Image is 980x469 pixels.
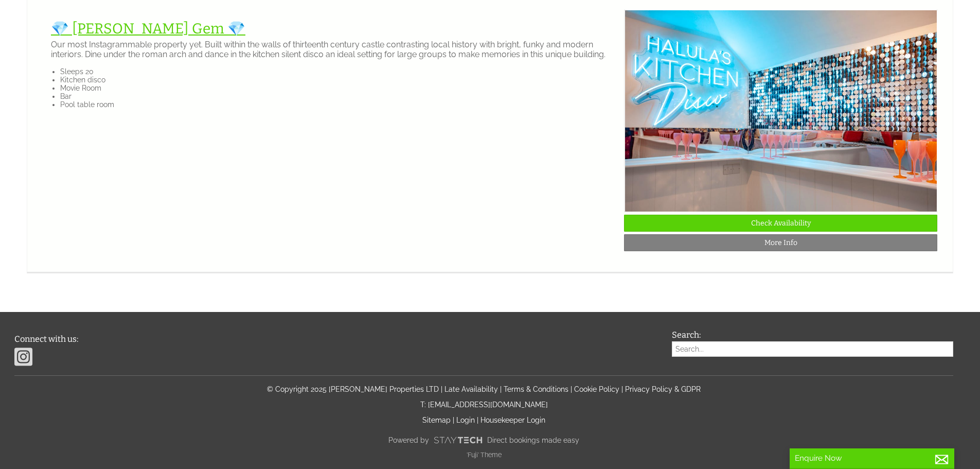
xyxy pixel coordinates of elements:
img: scrumpy.png [433,434,483,446]
li: Bar [60,92,616,100]
p: Enquire Now [795,454,949,463]
span: | [621,385,623,393]
span: | [500,385,502,393]
a: T: [EMAIL_ADDRESS][DOMAIN_NAME] [420,401,548,409]
span: | [453,416,454,424]
a: Check Availability [624,215,937,232]
h3: Search: [672,330,954,340]
a: Login [456,416,475,424]
p: Our most Instagrammable property yet. Built within the walls of thirteenth century castle contras... [51,40,616,59]
a: Powered byDirect bookings made easy [14,431,953,449]
img: Instagram [14,346,32,367]
li: Sleeps 20 [60,67,616,76]
li: Kitchen disco [60,76,616,84]
a: Housekeeper Login [480,416,545,424]
img: Halula_Gem_21-11-17_0033.original.JPG [625,10,938,213]
a: © Copyright 2025 [PERSON_NAME] Properties LTD [267,385,439,393]
input: Search... [672,341,954,357]
span: | [441,385,442,393]
span: | [571,385,572,393]
a: Late Availability [444,385,498,393]
a: Terms & Conditions [504,385,568,393]
span: | [477,416,478,424]
a: 💎 [PERSON_NAME] Gem 💎 [51,20,245,37]
p: 'Fuji' Theme [14,451,953,459]
h3: Connect with us: [14,334,653,344]
a: Privacy Policy & GDPR [625,385,701,393]
li: Pool table room [60,100,616,109]
a: More Info [624,234,937,251]
a: Cookie Policy [574,385,619,393]
li: Movie Room [60,84,616,92]
a: Sitemap [422,416,451,424]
